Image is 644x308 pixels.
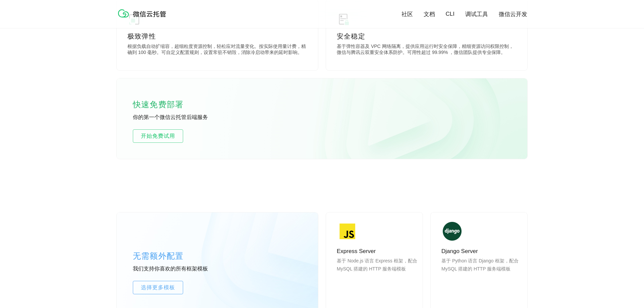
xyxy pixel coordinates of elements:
[133,249,233,263] p: 无需额外配置
[424,10,435,18] a: 文档
[117,15,170,21] a: 微信云托管
[441,257,522,289] p: 基于 Python 语言 Django 框架，配合 MySQL 搭建的 HTTP 服务端模板
[337,247,417,255] p: Express Server
[133,265,233,273] p: 我们支持你喜欢的所有框架模板
[441,247,522,255] p: Django Server
[133,284,183,292] span: 选择更多模板
[127,32,307,41] p: 极致弹性
[133,132,183,140] span: 开始免费试用
[117,7,170,20] img: 微信云托管
[133,98,200,111] p: 快速免费部署
[499,10,527,18] a: 微信云开发
[401,10,413,18] a: 社区
[337,32,517,41] p: 安全稳定
[127,44,307,57] p: 根据负载自动扩缩容，超细粒度资源控制，轻松应对流量变化。按实际使用量计费，精确到 100 毫秒。可自定义配置规则，设置常驻不销毁，消除冷启动带来的延时影响。
[337,44,517,57] p: 基于弹性容器及 VPC 网络隔离，提供应用运行时安全保障，精细资源访问权限控制，微信与腾讯云双重安全体系防护。可用性超过 99.99% ，微信团队提供专业保障。
[465,10,488,18] a: 调试工具
[337,257,417,289] p: 基于 Node.js 语言 Express 框架，配合 MySQL 搭建的 HTTP 服务端模板
[446,11,454,17] a: CLI
[133,114,233,121] p: 你的第一个微信云托管后端服务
